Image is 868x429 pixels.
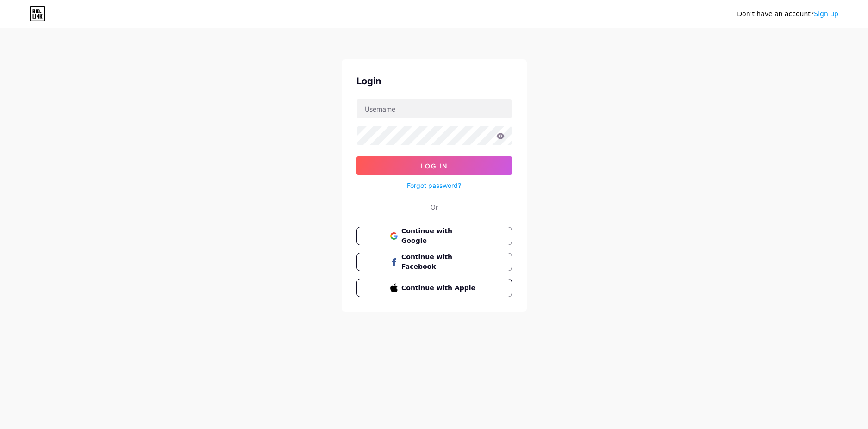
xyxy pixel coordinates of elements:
span: Continue with Apple [401,283,478,293]
a: Sign up [814,10,838,18]
button: Continue with Google [356,227,512,245]
a: Forgot password? [407,180,461,190]
span: Log In [420,162,448,170]
button: Continue with Facebook [356,253,512,271]
span: Continue with Google [401,226,478,246]
div: Or [431,202,438,212]
span: Continue with Facebook [401,252,478,272]
button: Log In [356,156,512,175]
div: Don't have an account? [737,9,838,19]
button: Continue with Apple [356,279,512,297]
input: Username [357,99,512,118]
div: Login [356,74,512,88]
